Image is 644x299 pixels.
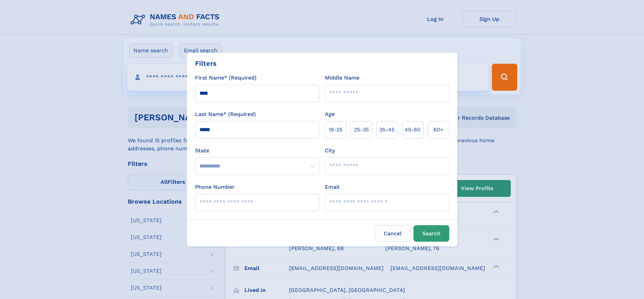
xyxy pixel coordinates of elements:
[325,183,339,191] label: Email
[329,126,342,134] span: 18‑25
[405,126,421,134] span: 45‑60
[433,126,444,134] span: 60+
[325,147,335,155] label: City
[325,110,335,118] label: Age
[325,74,359,82] label: Middle Name
[195,147,319,155] label: State
[375,225,411,242] label: Cancel
[195,110,256,118] label: Last Name* (Required)
[195,74,257,82] label: First Name* (Required)
[354,126,369,134] span: 25‑35
[195,183,235,191] label: Phone Number
[379,126,395,134] span: 35‑45
[195,58,217,68] div: Filters
[413,225,449,242] button: Search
